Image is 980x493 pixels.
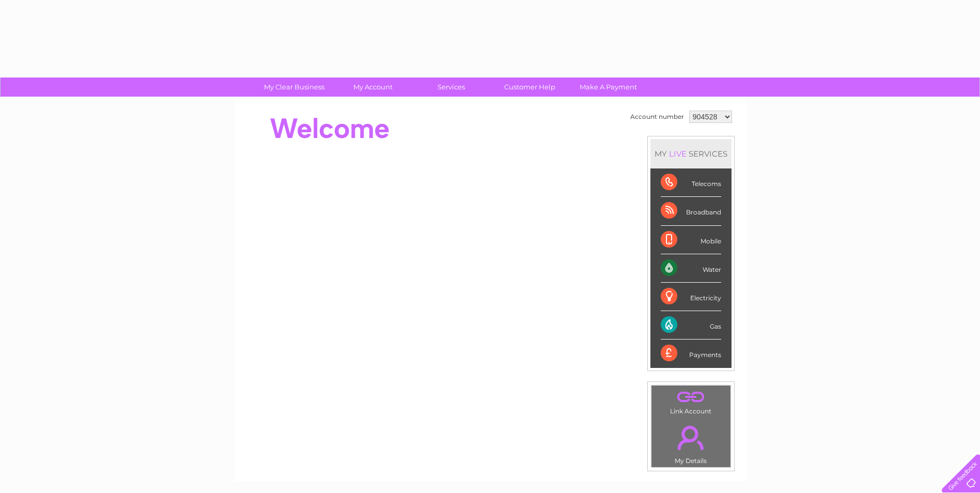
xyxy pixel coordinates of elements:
a: . [654,420,728,456]
a: . [654,388,728,406]
div: Payments [661,340,721,367]
a: Customer Help [487,78,572,97]
div: Electricity [661,283,721,311]
div: Water [661,254,721,283]
td: My Details [651,417,731,468]
td: Account number [628,108,687,126]
div: Telecoms [661,168,721,197]
div: Gas [661,311,721,340]
div: LIVE [667,149,689,159]
div: Mobile [661,226,721,254]
a: Services [409,78,494,97]
div: MY SERVICES [650,139,732,168]
td: Link Account [651,385,731,418]
a: My Account [330,78,415,97]
div: Broadband [661,197,721,225]
a: Make A Payment [566,78,651,97]
a: My Clear Business [252,78,337,97]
